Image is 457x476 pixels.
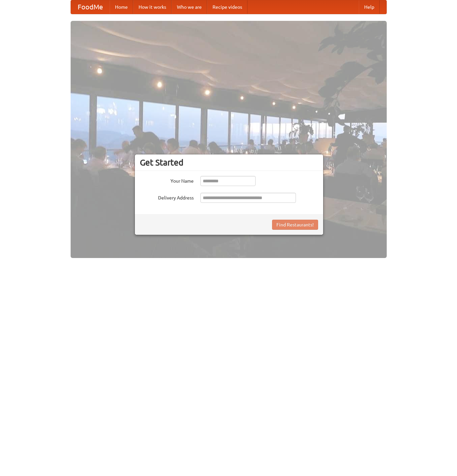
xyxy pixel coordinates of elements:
[140,157,318,168] h3: Get Started
[207,0,247,14] a: Recipe videos
[110,0,133,14] a: Home
[140,176,194,184] label: Your Name
[359,0,380,14] a: Help
[133,0,172,14] a: How it works
[71,0,110,14] a: FoodMe
[140,193,194,201] label: Delivery Address
[172,0,207,14] a: Who we are
[272,220,318,230] button: Find Restaurants!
